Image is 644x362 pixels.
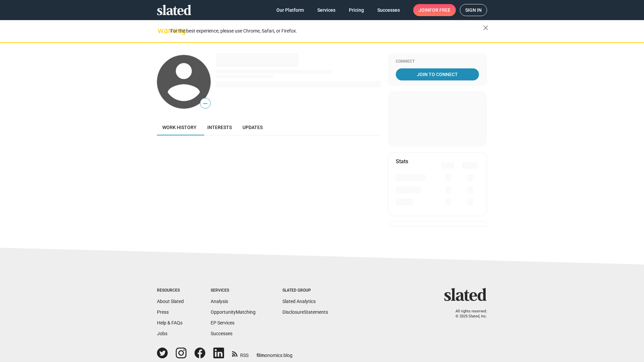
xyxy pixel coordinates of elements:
div: Resources [157,288,184,293]
span: Successes [377,4,400,16]
a: Interests [202,119,237,135]
a: RSS [232,348,249,359]
a: Help & FAQs [157,320,182,325]
a: Analysis [211,299,228,304]
span: Updates [243,125,263,130]
mat-icon: warning [158,26,166,35]
div: Slated Group [282,288,328,293]
a: OpportunityMatching [211,309,256,315]
p: All rights reserved. © 2025 Slated, Inc. [448,309,487,319]
span: — [200,99,210,108]
span: Join To Connect [397,68,478,80]
div: For the best experience, please use Chrome, Safari, or Firefox. [170,26,483,36]
a: filmonomics blog [257,347,292,359]
a: Pricing [343,4,369,16]
a: EP Services [211,320,234,325]
a: Our Platform [271,4,309,16]
a: Joinfor free [413,4,456,16]
div: Services [211,288,256,293]
a: Slated Analytics [282,299,316,304]
a: DisclosureStatements [282,309,328,315]
a: Successes [211,331,232,336]
a: Work history [157,119,202,135]
a: Sign in [460,4,487,16]
a: About Slated [157,299,184,304]
span: film [257,353,265,358]
span: Join [419,4,450,16]
a: Jobs [157,331,167,336]
mat-icon: close [482,24,490,32]
mat-card-title: Stats [396,158,408,165]
span: Interests [207,125,232,130]
span: Pricing [349,4,364,16]
a: Press [157,309,169,315]
span: Services [317,4,335,16]
span: Work history [162,125,197,130]
span: Sign in [465,4,482,16]
a: Successes [372,4,405,16]
a: Services [312,4,341,16]
a: Updates [237,119,268,135]
a: Join To Connect [396,68,479,80]
span: Our Platform [276,4,304,16]
div: Connect [396,59,479,64]
span: for free [429,4,450,16]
